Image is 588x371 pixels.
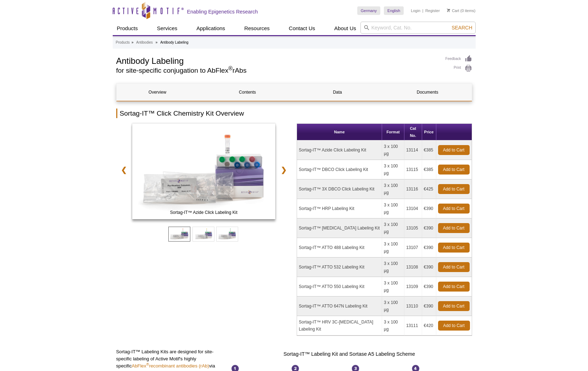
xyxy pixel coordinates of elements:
button: Search [449,24,474,31]
a: Add to Cart [438,282,470,292]
a: Add to Cart [438,145,470,155]
td: 13114 [404,140,422,160]
a: Overview [117,84,198,101]
td: 3 x 100 µg [382,297,404,316]
a: Contact Us [285,22,319,35]
td: Sortag-IT™ 3X DBCO Click Labeling Kit [297,179,382,199]
td: €390 [422,238,436,258]
h2: for site-specific conjugation to AbFlex rAbs [116,67,438,74]
td: 3 x 100 µg [382,179,404,199]
td: 13110 [404,297,422,316]
td: €425 [422,179,436,199]
span: Sortag-IT™ Azide Click Labeling Kit [134,209,274,216]
sup: ® [146,362,149,366]
td: €390 [422,218,436,238]
td: Sortag-IT™ HRP Labeling Kit [297,199,382,218]
td: €385 [422,140,436,160]
td: Sortag-IT™ ATTO 532 Labeling Kit [297,258,382,277]
a: About Us [330,22,360,35]
td: 13107 [404,238,422,258]
td: €390 [422,297,436,316]
a: Cart [447,8,459,13]
td: 3 x 100 µg [382,199,404,218]
a: Antibodies [136,39,153,46]
a: Add to Cart [438,262,470,272]
a: AbFlex®recombinant antibodies (rAb) [131,363,209,369]
td: €390 [422,258,436,277]
td: €420 [422,316,436,336]
td: €385 [422,160,436,179]
a: ❮ [116,162,131,178]
td: 13105 [404,218,422,238]
td: Sortag-IT™ ATTO 647N Labeling Kit [297,297,382,316]
h3: Sortag-IT™ Labeling Kit and Sortase A5 Labeling Scheme [226,350,472,358]
a: Print [446,65,472,72]
a: Products [116,39,130,46]
td: 3 x 100 µg [382,258,404,277]
a: Add to Cart [438,184,470,194]
th: Format [382,124,404,140]
sup: ® [228,65,233,71]
a: Contents [207,84,289,101]
h2: Sortag-IT™ Click Chemistry Kit Overview [116,109,472,118]
td: 13104 [404,199,422,218]
a: Add to Cart [438,301,470,311]
td: €390 [422,199,436,218]
li: Antibody Labeling [160,40,189,44]
li: » [131,40,134,44]
a: Feedback [446,55,472,63]
td: 13109 [404,277,422,297]
td: 13116 [404,179,422,199]
td: 13115 [404,160,422,179]
a: Add to Cart [438,204,470,214]
a: Products [113,22,142,35]
span: Search [452,25,472,31]
td: Sortag-IT™ [MEDICAL_DATA] Labeling Kit [297,218,382,238]
th: Cat No. [404,124,422,140]
a: Add to Cart [438,223,470,233]
td: 3 x 100 µg [382,238,404,258]
a: Resources [240,22,274,35]
td: €390 [422,277,436,297]
a: Germany [357,6,380,15]
th: Name [297,124,382,140]
td: 3 x 100 µg [382,277,404,297]
a: Login [411,8,420,13]
h2: Enabling Epigenetics Research [187,9,258,15]
img: Your Cart [447,9,450,12]
td: 3 x 100 µg [382,140,404,160]
th: Price [422,124,436,140]
a: Data [297,84,379,101]
a: Add to Cart [438,321,470,331]
h1: Antibody Labeling [116,55,438,66]
img: Sortag-IT™ Azide Click Labeling Kit [132,123,276,219]
a: Applications [192,22,229,35]
td: 3 x 100 µg [382,160,404,179]
a: Add to Cart [438,243,470,253]
td: Sortag-IT™ HRV 3C-[MEDICAL_DATA] Labeling Kit [297,316,382,336]
li: » [156,40,158,44]
a: Sortag-IT™ Azide Click Labeling Kit [132,123,276,221]
td: 13111 [404,316,422,336]
a: Register [425,8,440,13]
input: Keyword, Cat. No. [360,22,476,34]
a: Add to Cart [438,165,470,175]
a: Documents [387,84,469,101]
td: Sortag-IT™ Azide Click Labeling Kit [297,140,382,160]
td: 3 x 100 µg [382,218,404,238]
li: (0 items) [447,6,476,15]
td: Sortag-IT™ DBCO Click Labeling Kit [297,160,382,179]
li: | [422,6,424,15]
a: ❯ [276,162,291,178]
a: Services [153,22,182,35]
td: Sortag-IT™ ATTO 488 Labeling Kit [297,238,382,258]
td: 3 x 100 µg [382,316,404,336]
td: Sortag-IT™ ATTO 550 Labeling Kit [297,277,382,297]
a: English [384,6,404,15]
td: 13108 [404,258,422,277]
